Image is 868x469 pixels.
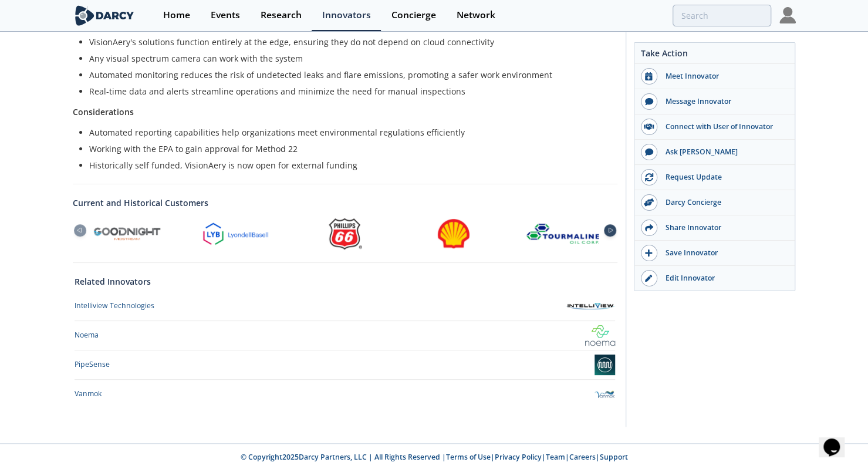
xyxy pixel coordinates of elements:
[89,36,609,48] li: VisionAery's solutions function entirely at the edge, ensuring they do not depend on cloud connec...
[89,159,609,171] li: Historically self funded, VisionAery is now open for external funding
[457,11,495,20] div: Network
[391,11,436,20] div: Concierge
[89,143,609,155] li: Working with the EPA to gain approval for Method 22
[75,275,151,288] a: Related Innovators
[657,172,789,183] div: Request Update
[75,296,615,316] a: Intelliview Technologies Intelliview Technologies
[211,11,240,20] div: Events
[75,330,99,340] div: Noema
[657,273,789,284] div: Edit Innovator
[657,222,789,233] div: Share Innovator
[75,355,615,375] a: PipeSense PipeSense
[75,325,615,346] a: Noema Noema
[73,106,134,117] strong: Considerations
[163,11,190,20] div: Home
[89,69,609,81] li: Automated monitoring reduces the risk of undetected leaks and flare emissions, promoting a safer ...
[566,303,615,310] img: Intelliview Technologies
[657,96,789,107] div: Message Innovator
[546,452,565,462] a: Team
[673,5,771,26] input: Advanced Search
[779,7,796,23] img: Profile
[203,217,269,250] img: Lyondellbasell
[73,197,617,209] a: Current and Historical Customers
[585,325,615,346] img: Noema
[495,452,542,462] a: Privacy Policy
[657,122,789,132] div: Connect with User of Innovator
[90,224,163,243] img: Goodnight Midstream
[600,452,628,462] a: Support
[73,5,137,26] img: logo-wide.svg
[89,52,609,65] li: Any visual spectrum camera can work with the system
[75,359,110,370] div: PipeSense
[657,248,789,258] div: Save Innovator
[75,389,102,399] div: Vanmok
[657,147,789,157] div: Ask [PERSON_NAME]
[595,355,615,375] img: PipeSense
[446,452,491,462] a: Terms of Use
[819,422,856,457] iframe: chat widget
[261,11,302,20] div: Research
[634,266,795,291] a: Edit Innovator
[437,217,470,250] img: Shell
[322,11,371,20] div: Innovators
[75,384,615,404] a: Vanmok Vanmok
[569,452,596,462] a: Careers
[75,301,154,311] div: Intelliview Technologies
[526,224,599,244] img: Tourmaline Oil Corp
[634,47,795,64] div: Take Action
[634,241,795,266] button: Save Innovator
[657,71,789,82] div: Meet Innovator
[595,384,615,404] img: Vanmok
[326,217,364,250] img: Phillips 66
[28,452,840,463] p: © Copyright 2025 Darcy Partners, LLC | All Rights Reserved | | | | |
[89,126,609,139] li: Automated reporting capabilities help organizations meet environmental regulations efficiently
[89,85,609,97] li: Real-time data and alerts streamline operations and minimize the need for manual inspections
[657,197,789,208] div: Darcy Concierge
